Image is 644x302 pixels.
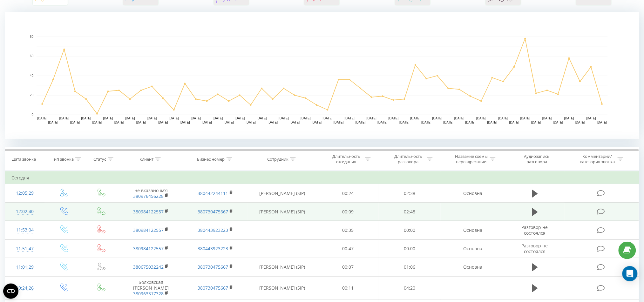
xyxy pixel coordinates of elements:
td: 02:48 [379,203,441,221]
td: Основна [441,258,505,276]
td: Основна [441,239,505,258]
text: [DATE] [301,117,311,120]
td: 04:20 [379,277,441,300]
td: 00:00 [379,239,441,258]
td: [PERSON_NAME] (SIP) [247,277,317,300]
text: [DATE] [59,117,69,120]
a: 380984122557 [133,227,164,233]
text: [DATE] [268,121,278,124]
text: [DATE] [553,121,563,124]
div: Длительность ожидания [329,154,363,164]
div: Аудиозапись разговора [516,154,558,164]
text: [DATE] [191,117,201,120]
text: [DATE] [367,117,377,120]
text: [DATE] [498,117,508,120]
div: 11:01:29 [11,261,38,273]
a: 380675032242 [133,264,164,270]
text: [DATE] [279,117,289,120]
text: [DATE] [312,121,322,124]
div: Статус [93,157,106,162]
td: 00:35 [317,221,379,239]
text: [DATE] [476,117,486,120]
text: [DATE] [103,117,113,120]
td: 00:47 [317,239,379,258]
text: [DATE] [356,121,366,124]
text: [DATE] [345,117,355,120]
text: 80 [30,35,34,38]
text: 40 [30,74,34,77]
div: 11:51:47 [11,243,38,255]
td: 00:11 [317,277,379,300]
div: Комментарий/категория звонка [579,154,616,164]
div: Длительность разговора [391,154,425,164]
td: не вказано ім'я [119,184,183,203]
text: [DATE] [465,121,476,124]
text: [DATE] [158,121,168,124]
text: [DATE] [202,121,212,124]
text: [DATE] [389,117,399,120]
div: Тип звонка [52,157,74,162]
td: Болховская [PERSON_NAME] [119,277,183,300]
text: [DATE] [180,121,190,124]
text: [DATE] [323,117,333,120]
div: Дата звонка [12,157,36,162]
a: 380976456228 [133,193,164,199]
text: [DATE] [213,117,223,120]
text: [DATE] [575,121,585,124]
svg: A chart. [5,12,640,139]
text: [DATE] [246,121,256,124]
text: [DATE] [290,121,300,124]
td: 02:38 [379,184,441,203]
button: Open CMP widget [3,284,18,299]
div: 11:53:04 [11,224,38,236]
text: [DATE] [334,121,344,124]
td: Сегодня [5,171,639,184]
text: [DATE] [422,121,432,124]
text: [DATE] [586,117,596,120]
text: [DATE] [224,121,234,124]
div: Бизнес номер [197,157,225,162]
text: [DATE] [147,117,157,120]
text: [DATE] [235,117,245,120]
text: [DATE] [487,121,498,124]
td: [PERSON_NAME] (SIP) [247,258,317,276]
a: 380730475667 [198,285,228,291]
td: [PERSON_NAME] (SIP) [247,203,317,221]
text: [DATE] [37,117,47,120]
div: Open Intercom Messenger [622,266,638,281]
div: Название схемы переадресации [454,154,488,164]
text: [DATE] [597,121,607,124]
a: 380443923223 [198,245,228,252]
text: [DATE] [432,117,443,120]
td: 00:00 [379,221,441,239]
text: 60 [30,55,34,58]
text: [DATE] [48,121,58,124]
text: [DATE] [399,121,410,124]
text: [DATE] [444,121,454,124]
a: 380984122557 [133,245,164,252]
text: [DATE] [542,117,552,120]
text: [DATE] [169,117,179,120]
span: Разговор не состоялся [522,243,548,254]
text: [DATE] [377,121,388,124]
text: [DATE] [564,117,574,120]
td: Основна [441,184,505,203]
div: Сотрудник [267,157,288,162]
div: 12:02:40 [11,205,38,218]
a: 380442244111 [198,190,228,196]
text: 20 [30,94,34,97]
a: 380443923223 [198,227,228,233]
text: [DATE] [81,117,91,120]
div: Клиент [139,157,153,162]
div: 12:05:29 [11,187,38,199]
a: 380963317328 [133,291,164,297]
td: 00:09 [317,203,379,221]
text: [DATE] [136,121,146,124]
a: 380730475667 [198,264,228,270]
td: 01:06 [379,258,441,276]
text: 0 [31,113,33,117]
text: [DATE] [509,121,519,124]
text: [DATE] [531,121,541,124]
a: 380984122557 [133,209,164,215]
